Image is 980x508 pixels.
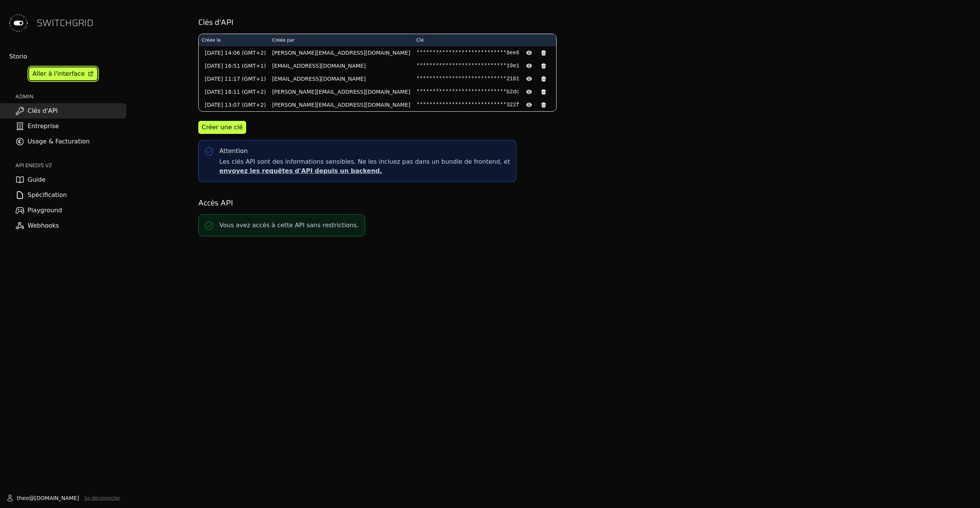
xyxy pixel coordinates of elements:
div: Créer une clé [202,123,243,132]
span: SWITCHGRID [37,17,93,29]
h2: Accès API [198,197,912,208]
td: [DATE] 13:07 (GMT+2) [199,98,269,111]
td: [PERSON_NAME][EMAIL_ADDRESS][DOMAIN_NAME] [269,98,413,111]
h2: API ENEDIS v2 [15,161,126,169]
span: theo [17,494,29,502]
p: envoyez les requêtes d'API depuis un backend. [219,166,510,176]
h2: ADMIN [15,93,126,100]
button: Créer une clé [198,121,246,134]
div: Aller à l'interface [33,69,85,78]
div: Attention [219,147,248,156]
td: [DATE] 16:51 (GMT+1) [199,59,269,72]
td: [PERSON_NAME][EMAIL_ADDRESS][DOMAIN_NAME] [269,85,413,98]
h2: Clés d'API [198,17,912,28]
td: [PERSON_NAME][EMAIL_ADDRESS][DOMAIN_NAME] [269,46,413,59]
img: Switchgrid Logo [6,11,31,35]
td: [DATE] 14:06 (GMT+2) [199,46,269,59]
td: [EMAIL_ADDRESS][DOMAIN_NAME] [269,59,413,72]
th: Créée par [269,34,413,46]
span: @ [29,494,34,502]
p: Vous avez accès à cette API sans restrictions. [219,221,359,230]
span: Les clés API sont des informations sensibles. Ne les incluez pas dans un bundle de frontend, et [219,157,510,176]
button: Se déconnecter [84,495,120,501]
td: [DATE] 18:11 (GMT+2) [199,85,269,98]
span: [DOMAIN_NAME] [34,494,79,502]
td: [EMAIL_ADDRESS][DOMAIN_NAME] [269,72,413,85]
th: Créée le [199,34,269,46]
div: Storio [9,52,126,61]
th: Clé [413,34,556,46]
td: [DATE] 11:17 (GMT+1) [199,72,269,85]
a: Aller à l'interface [29,67,97,80]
